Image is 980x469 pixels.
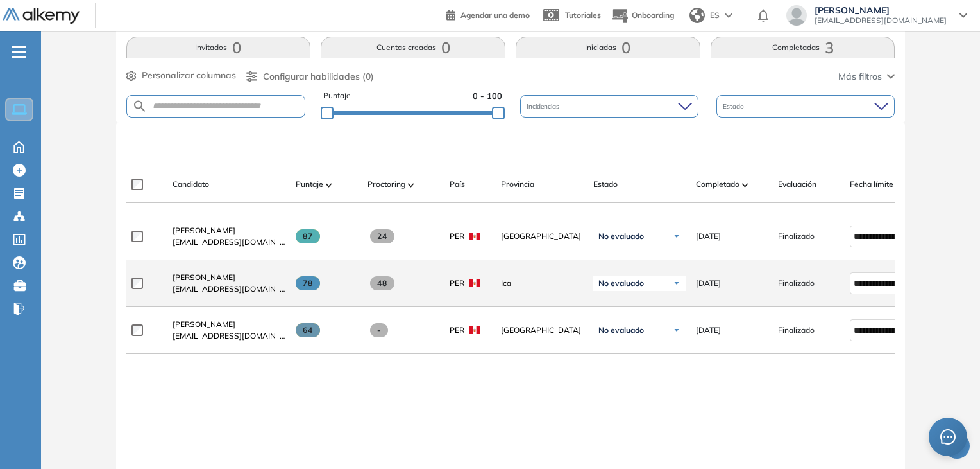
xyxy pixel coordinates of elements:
span: No evaluado [598,231,644,242]
img: Logo [3,8,80,24]
img: [missing "en.ARROW_ALT" translation] [326,183,332,187]
span: message [940,429,956,445]
span: PER [450,278,464,289]
span: [PERSON_NAME] [173,226,235,235]
span: Puntaje [323,90,351,102]
span: Finalizado [778,231,815,242]
img: world [689,8,705,23]
button: Configurar habilidades (0) [246,70,374,84]
span: [DATE] [696,278,721,289]
img: arrow [725,13,732,18]
span: Fecha límite [850,179,893,190]
span: [PERSON_NAME] [815,5,947,15]
span: Estado [593,179,618,190]
img: SEARCH_ALT [132,98,148,114]
span: PER [450,324,464,336]
span: Tutoriales [565,10,601,20]
span: Onboarding [632,10,674,20]
span: Completado [696,179,739,190]
span: - [370,323,389,337]
span: Puntaje [296,179,323,190]
div: Incidencias [520,95,698,118]
span: Proctoring [367,179,405,190]
a: Agendar una demo [446,6,530,22]
span: Incidencias [527,102,562,111]
button: Cuentas creadas0 [321,37,505,58]
img: [missing "en.ARROW_ALT" translation] [408,183,414,187]
img: PER [469,233,480,240]
span: [GEOGRAPHIC_DATA] [501,324,583,336]
span: 24 [370,229,395,243]
span: ES [710,10,720,21]
img: PER [469,326,480,334]
span: PER [450,231,464,242]
span: [EMAIL_ADDRESS][DOMAIN_NAME] [173,330,285,342]
button: Personalizar columnas [126,69,236,82]
span: 64 [296,323,321,337]
button: Onboarding [611,2,674,30]
span: [PERSON_NAME] [173,319,235,329]
span: País [450,179,465,190]
span: [DATE] [696,324,721,336]
i: - [12,51,26,53]
button: Iniciadas0 [516,37,700,58]
span: Más filtros [838,70,882,84]
span: 87 [296,229,321,243]
span: Configurar habilidades (0) [263,70,374,84]
img: Ícono de flecha [673,233,680,240]
span: [DATE] [696,231,721,242]
span: Provincia [501,179,534,190]
img: PER [469,279,480,287]
span: No evaluado [598,325,644,335]
span: [EMAIL_ADDRESS][DOMAIN_NAME] [815,15,947,26]
span: Finalizado [778,324,815,336]
img: Ícono de flecha [673,326,680,334]
span: Personalizar columnas [142,69,236,82]
span: 48 [370,276,395,290]
button: Completadas3 [711,37,895,58]
button: Invitados0 [126,37,311,58]
div: Estado [716,95,895,118]
span: Candidato [173,179,209,190]
a: [PERSON_NAME] [173,272,285,283]
span: 78 [296,276,321,290]
span: Estado [723,102,747,111]
span: Agendar una demo [460,10,530,20]
img: Ícono de flecha [673,279,680,287]
span: 0 - 100 [473,90,502,102]
a: [PERSON_NAME] [173,319,285,330]
span: Finalizado [778,278,815,289]
span: [PERSON_NAME] [173,272,235,282]
span: [EMAIL_ADDRESS][DOMAIN_NAME] [173,236,285,248]
span: [GEOGRAPHIC_DATA] [501,231,583,242]
span: Evaluación [778,179,816,190]
span: Ica [501,278,583,289]
span: No evaluado [598,278,644,288]
span: [EMAIL_ADDRESS][DOMAIN_NAME] [173,283,285,295]
a: [PERSON_NAME] [173,225,285,236]
button: Más filtros [838,70,895,84]
img: [missing "en.ARROW_ALT" translation] [742,183,748,187]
